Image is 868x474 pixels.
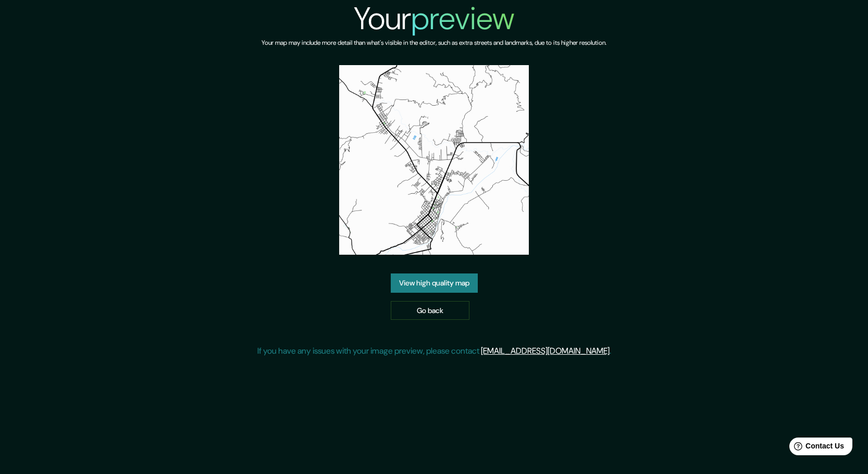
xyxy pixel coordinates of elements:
a: View high quality map [391,273,478,293]
a: [EMAIL_ADDRESS][DOMAIN_NAME] [481,345,610,356]
h6: Your map may include more detail than what's visible in the editor, such as extra streets and lan... [262,38,606,48]
iframe: Help widget launcher [775,433,857,463]
img: created-map-preview [339,65,529,255]
p: If you have any issues with your image preview, please contact . [257,345,611,357]
a: Go back [391,301,469,320]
